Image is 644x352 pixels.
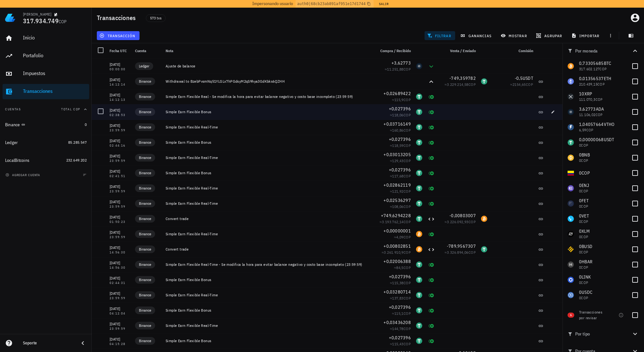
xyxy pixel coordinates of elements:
[139,200,151,207] span: Binance
[7,173,40,177] span: agregar cuenta
[166,155,370,160] div: Simple Earn Flexible Real-Time
[110,199,130,205] div: [DATE]
[383,243,411,249] span: +0,00802851
[447,250,469,255] span: 3.326.894,06
[66,158,87,162] span: 232.649.202
[391,60,411,66] span: +3,62773
[3,153,89,168] a: LocalBitcoins 232.649.202
[498,31,531,40] button: mostrar
[3,84,89,99] a: Transacciones
[383,228,411,234] span: +0,00000001
[579,204,581,209] span: 0
[3,117,89,132] a: Binance 0
[392,97,411,102] span: ≈
[582,198,589,204] span: FET
[404,97,411,102] span: COP
[110,114,130,117] div: 02:38:53
[390,158,411,163] span: ≈
[373,43,413,59] div: Compra / Recibido
[582,274,591,280] span: LINK
[3,31,89,46] a: Inicio
[110,48,127,53] span: Fecha UTC
[404,189,411,194] span: COP
[404,113,411,117] span: COP
[510,82,533,87] span: ≈
[416,63,422,69] div: ADA-icon
[404,143,411,148] span: COP
[568,139,574,146] div: USDT-icon
[382,250,411,255] span: ≈
[166,170,370,176] div: Simple Earn Flexible Bonus
[392,174,403,178] span: 117,68
[376,1,392,7] button: Salir
[579,259,582,265] span: 0
[581,265,588,270] span: COP
[599,66,607,71] span: COP
[387,67,404,72] span: 11.251,88
[166,262,370,267] div: Simple Earn Flexible Real-Time - Se modifica la hora para evitar balance negativo y costo base in...
[502,33,527,38] span: mostrar
[582,170,590,176] span: COP
[568,48,631,53] div: Por moneda
[392,326,403,331] span: 144,78
[579,152,582,158] span: 0
[110,245,130,251] div: [DATE]
[394,97,404,102] span: 115,9
[139,216,151,222] span: Binance
[389,274,411,280] span: +0,027396
[416,109,422,115] div: USDT-icon
[23,88,87,94] div: Transacciones
[447,219,469,224] span: 3.226.092,93
[568,93,574,100] div: XRP-icon
[390,296,411,300] span: ≈
[4,172,43,178] button: agregar cuenta
[481,78,487,85] div: USDT-icon
[166,64,370,69] div: Ajuste de balance
[579,213,582,219] span: 0
[394,265,411,270] span: ≈
[394,235,411,239] span: ≈
[163,43,373,59] div: Nota
[597,82,605,86] span: COP
[445,250,476,255] span: ≈
[416,124,422,130] div: USDT-icon
[526,82,533,87] span: COP
[515,75,523,81] span: -0,5
[523,75,533,81] span: USDT
[97,13,138,23] h1: Transacciones
[579,244,582,249] span: 0
[490,43,536,59] div: Comisión
[582,259,592,265] span: HBAR
[390,189,411,194] span: ≈
[573,33,600,38] span: importar
[110,183,130,190] div: [DATE]
[469,250,476,255] span: COP
[568,185,574,191] div: ENJ-icon
[390,280,411,285] span: ≈
[139,93,151,100] span: Binance
[579,158,581,163] span: 0
[3,135,89,150] a: Ledger 85.285.547
[382,219,404,224] span: 3.193.762,14
[166,48,173,53] span: Nota
[139,170,151,176] span: Binance
[5,13,15,23] img: LedgiFi
[579,183,582,188] span: 0
[166,79,370,84] div: Withdrawal to BzebPvsmNq51YLGLx7hPGdsyM2qS9hya3GdKbks6QZHH
[166,201,370,206] div: Simple Earn Flexible Real-Time
[110,220,130,224] div: 01:50:23
[582,152,590,158] span: BNB
[392,296,403,300] span: 137,83
[416,93,422,100] div: USDT-icon
[23,17,59,25] span: 317.934.749
[582,213,589,219] span: VET
[579,97,596,102] span: 111.070,3
[579,265,581,270] span: 0
[3,102,89,117] button: CuentasTotal COP
[383,91,411,96] span: +0,02689422
[390,174,411,178] span: ≈
[390,143,411,148] span: ≈
[383,259,411,264] span: +0,02006388
[110,77,130,83] div: [DATE]
[166,140,370,145] div: Simple Earn Flexible Bonus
